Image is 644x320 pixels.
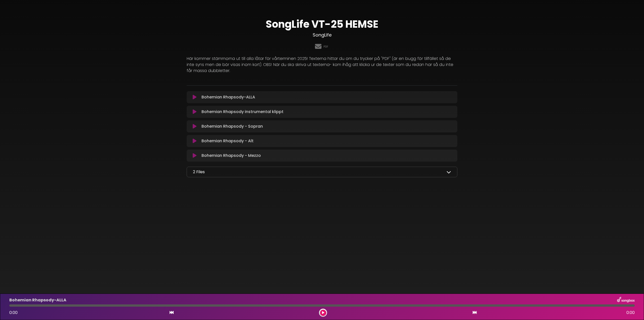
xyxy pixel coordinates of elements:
[324,45,328,49] a: PDF
[202,109,284,115] p: Bohemian Rhapsody instrumental klippt
[202,94,255,100] p: Bohemian Rhapsody-ALLA
[187,56,457,74] p: Här kommer stämmorna ut till alla låtar för vårterminen 2025! Texterna hittar du om du trycker på...
[202,138,254,144] p: Bohemian Rhapsody - Alt
[202,153,261,159] p: Bohemian Rhapsody - Mezzo
[187,18,457,30] h1: SongLife VT-25 HEMSE
[187,32,457,38] h3: SongLife
[193,169,205,175] p: 2 Files
[202,123,263,129] p: Bohemian Rhapsody - Sopran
